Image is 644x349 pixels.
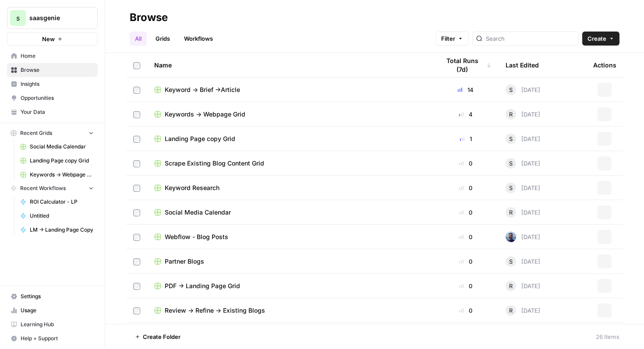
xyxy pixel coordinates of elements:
div: [DATE] [506,158,540,169]
a: Insights [7,77,98,91]
div: Browse [130,11,168,25]
span: Landing Page copy Grid [30,157,94,165]
a: Grids [150,32,175,46]
a: Settings [7,289,98,303]
a: Social Media Calendar [16,140,98,154]
div: 1 [440,134,492,143]
button: Help + Support [7,331,98,345]
span: ROI Calculator - LP [30,198,94,206]
span: Opportunities [21,94,94,102]
img: nzmv7wo2iw7oweuhef6gztoeqcdv [506,232,516,242]
a: Social Media Calendar [154,208,426,217]
span: S [509,159,513,168]
button: New [7,32,98,46]
a: LM -> Landing Page Copy [16,223,98,237]
div: Actions [593,53,616,77]
a: Browse [7,63,98,77]
div: [DATE] [506,183,540,193]
a: Workflows [179,32,218,46]
div: [DATE] [506,256,540,267]
div: 0 [440,282,492,290]
button: Filter [435,32,469,46]
span: S [509,85,513,94]
a: Usage [7,303,98,317]
span: Recent Workflows [20,184,66,192]
span: Keywords -> Webpage Grid [165,110,245,119]
span: R [509,282,513,290]
a: Webflow - Blog Posts [154,233,426,241]
span: PDF -> Landing Page Grid [165,282,240,290]
span: Help + Support [21,335,94,342]
span: Filter [441,34,455,43]
span: Insights [21,80,94,88]
a: Partner Blogs [154,257,426,266]
div: [DATE] [506,134,540,144]
button: Create [582,32,619,46]
span: Keyword -> Brief ->Article [165,85,240,94]
a: ROI Calculator - LP [16,195,98,209]
div: 14 [440,85,492,94]
div: 0 [440,208,492,217]
span: Landing Page copy Grid [165,134,235,143]
span: S [509,183,513,192]
span: Learning Hub [21,321,94,328]
div: [DATE] [506,232,540,242]
span: R [509,306,513,315]
div: 0 [440,233,492,241]
div: Name [154,53,426,77]
span: Home [21,52,94,60]
span: s [16,13,20,23]
a: Untitled [16,209,98,223]
span: S [509,134,513,143]
span: Webflow - Blog Posts [165,233,228,241]
div: [DATE] [506,109,540,120]
button: Create Folder [130,330,186,344]
button: Recent Grids [7,127,98,140]
a: Landing Page copy Grid [154,134,426,143]
a: Review -> Refine -> Existing Blogs [154,306,426,315]
input: Search [486,34,575,43]
span: Usage [21,307,94,314]
div: [DATE] [506,281,540,291]
span: Settings [21,293,94,300]
span: R [509,208,513,217]
a: PDF -> Landing Page Grid [154,282,426,290]
span: Browse [21,66,94,74]
a: Scrape Existing Blog Content Grid [154,159,426,168]
span: Social Media Calendar [165,208,231,217]
div: 26 Items [596,332,619,341]
div: Last Edited [506,53,539,77]
span: Untitled [30,212,94,220]
span: Keywords -> Webpage Grid [30,171,94,179]
a: Keywords -> Webpage Grid [16,168,98,182]
span: Social Media Calendar [30,143,94,151]
span: Review -> Refine -> Existing Blogs [165,306,265,315]
span: saasgenie [29,14,82,22]
div: 0 [440,183,492,192]
span: LM -> Landing Page Copy [30,226,94,234]
div: Total Runs (7d) [440,53,492,77]
div: 0 [440,306,492,315]
a: Keyword Research [154,183,426,192]
div: 0 [440,159,492,168]
a: Your Data [7,105,98,119]
span: Scrape Existing Blog Content Grid [165,159,264,168]
button: Recent Workflows [7,182,98,195]
span: Keyword Research [165,183,219,192]
a: Home [7,49,98,63]
span: Partner Blogs [165,257,204,266]
span: New [42,35,55,43]
span: Recent Grids [20,129,52,137]
a: Landing Page copy Grid [16,154,98,168]
div: 4 [440,110,492,119]
a: Opportunities [7,91,98,105]
div: [DATE] [506,305,540,316]
div: [DATE] [506,207,540,218]
span: Create [587,34,606,43]
a: Learning Hub [7,317,98,331]
button: Workspace: saasgenie [7,7,98,29]
span: R [509,110,513,119]
a: Keywords -> Webpage Grid [154,110,426,119]
div: 0 [440,257,492,266]
span: S [509,257,513,266]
